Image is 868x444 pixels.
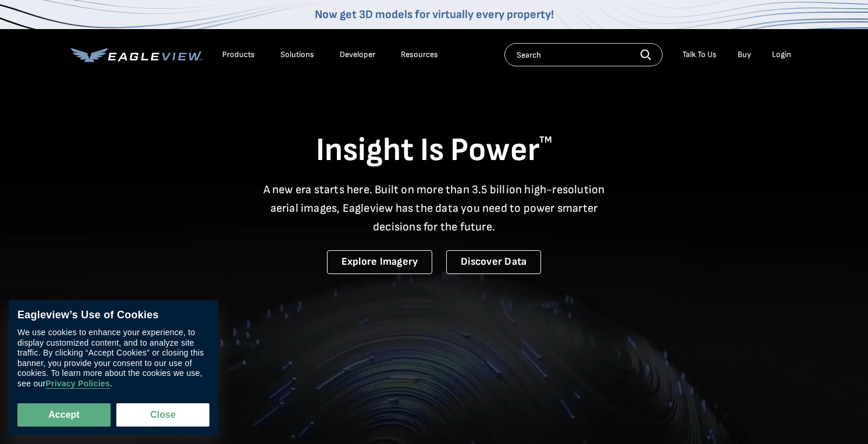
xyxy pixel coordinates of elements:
p: A new era starts here. Built on more than 3.5 billion high-resolution aerial images, Eagleview ha... [256,180,612,236]
input: Search [504,43,663,66]
div: Resources [401,49,438,60]
div: Solutions [280,49,314,60]
a: Explore Imagery [327,250,433,274]
div: Products [222,49,255,60]
a: Developer [340,49,375,60]
sup: TM [539,134,552,145]
button: Close [116,403,209,427]
div: Talk To Us [682,49,717,60]
button: Accept [17,403,111,427]
div: Eagleview’s Use of Cookies [17,309,209,322]
a: Now get 3D models for virtually every property! [315,8,554,22]
div: Login [772,49,791,60]
a: Privacy Policies [45,379,109,389]
h1: Insight Is Power [71,130,797,171]
div: We use cookies to enhance your experience, to display customized content, and to analyze site tra... [17,328,209,389]
a: Discover Data [446,250,541,274]
a: Buy [738,49,751,60]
